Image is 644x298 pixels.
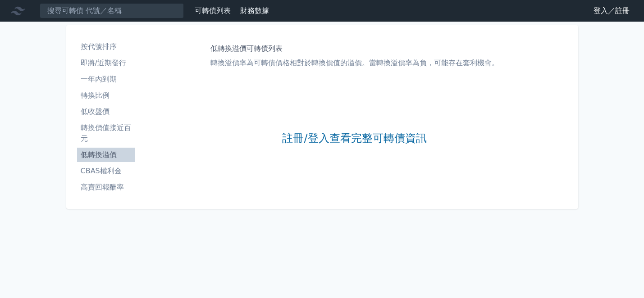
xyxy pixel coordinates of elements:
a: 高賣回報酬率 [77,180,135,194]
a: CBAS權利金 [77,164,135,178]
a: 一年內到期 [77,72,135,86]
li: 按代號排序 [77,41,135,52]
input: 搜尋可轉債 代號／名稱 [40,3,184,18]
a: 轉換比例 [77,88,135,103]
a: 登入／註冊 [586,4,637,18]
a: 轉換價值接近百元 [77,121,135,146]
li: 低收盤價 [77,106,135,117]
a: 註冊/登入查看完整可轉債資訊 [282,131,426,146]
li: 一年內到期 [77,74,135,85]
p: 轉換溢價率為可轉債價格相對於轉換價值的溢價。當轉換溢價率為負，可能存在套利機會。 [210,58,499,68]
a: 財務數據 [240,6,269,15]
li: 高賣回報酬率 [77,182,135,193]
a: 即將/近期發行 [77,56,135,70]
li: 低轉換溢價 [77,149,135,160]
li: 轉換比例 [77,90,135,101]
a: 低收盤價 [77,104,135,119]
a: 可轉債列表 [195,6,231,15]
li: 轉換價值接近百元 [77,122,135,144]
li: 即將/近期發行 [77,58,135,68]
h1: 低轉換溢價可轉債列表 [210,43,499,54]
a: 低轉換溢價 [77,148,135,162]
a: 按代號排序 [77,40,135,54]
li: CBAS權利金 [77,166,135,176]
